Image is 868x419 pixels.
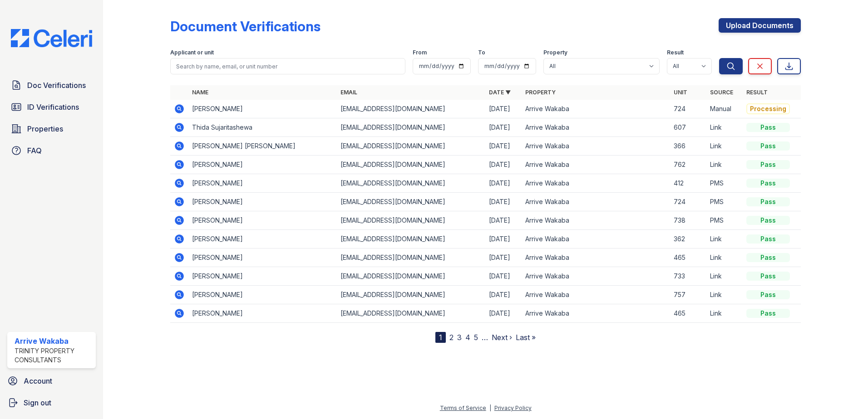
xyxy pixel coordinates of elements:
[706,137,743,156] td: Link
[337,286,485,304] td: [EMAIL_ADDRESS][DOMAIN_NAME]
[670,137,706,156] td: 366
[337,118,485,137] td: [EMAIL_ADDRESS][DOMAIN_NAME]
[337,230,485,248] td: [EMAIL_ADDRESS][DOMAIN_NAME]
[485,230,522,248] td: [DATE]
[485,193,522,211] td: [DATE]
[27,123,63,134] span: Properties
[170,58,405,74] input: Search by name, email, or unit number
[465,333,470,342] a: 4
[485,174,522,193] td: [DATE]
[337,100,485,118] td: [EMAIL_ADDRESS][DOMAIN_NAME]
[516,333,536,342] a: Last »
[670,286,706,304] td: 757
[746,216,790,225] div: Pass
[27,80,86,91] span: Doc Verifications
[522,174,670,193] td: Arrive Wakaba
[7,120,96,138] a: Properties
[4,394,99,412] a: Sign out
[188,267,337,286] td: [PERSON_NAME]
[746,197,790,206] div: Pass
[188,118,337,137] td: Thida Sujaritashewa
[525,89,556,96] a: Property
[706,118,743,137] td: Link
[489,89,511,96] a: Date ▼
[719,18,801,33] a: Upload Documents
[746,160,790,169] div: Pass
[188,137,337,156] td: [PERSON_NAME] [PERSON_NAME]
[543,49,567,56] label: Property
[746,234,790,244] div: Pass
[746,272,790,281] div: Pass
[485,137,522,156] td: [DATE]
[170,18,321,34] div: Document Verifications
[706,174,743,193] td: PMS
[485,248,522,267] td: [DATE]
[337,304,485,323] td: [EMAIL_ADDRESS][DOMAIN_NAME]
[188,248,337,267] td: [PERSON_NAME]
[492,333,512,342] a: Next ›
[7,98,96,116] a: ID Verifications
[337,137,485,156] td: [EMAIL_ADDRESS][DOMAIN_NAME]
[485,156,522,174] td: [DATE]
[670,304,706,323] td: 465
[670,174,706,193] td: 412
[670,211,706,230] td: 738
[670,118,706,137] td: 607
[670,230,706,248] td: 362
[670,267,706,286] td: 733
[522,286,670,304] td: Arrive Wakaba
[337,174,485,193] td: [EMAIL_ADDRESS][DOMAIN_NAME]
[710,89,733,96] a: Source
[522,193,670,211] td: Arrive Wakaba
[746,179,790,188] div: Pass
[449,333,454,342] a: 2
[485,211,522,230] td: [DATE]
[337,267,485,286] td: [EMAIL_ADDRESS][DOMAIN_NAME]
[746,123,790,132] div: Pass
[27,145,42,156] span: FAQ
[485,304,522,323] td: [DATE]
[746,89,768,96] a: Result
[457,333,462,342] a: 3
[485,100,522,118] td: [DATE]
[670,100,706,118] td: 724
[188,304,337,323] td: [PERSON_NAME]
[706,211,743,230] td: PMS
[706,156,743,174] td: Link
[188,100,337,118] td: [PERSON_NAME]
[192,89,208,96] a: Name
[24,397,51,408] span: Sign out
[24,375,52,386] span: Account
[170,49,214,56] label: Applicant or unit
[522,137,670,156] td: Arrive Wakaba
[522,267,670,286] td: Arrive Wakaba
[674,89,687,96] a: Unit
[746,290,790,299] div: Pass
[706,304,743,323] td: Link
[440,404,486,411] a: Terms of Service
[522,211,670,230] td: Arrive Wakaba
[27,102,79,112] span: ID Verifications
[435,332,446,343] div: 1
[413,49,427,56] label: From
[188,156,337,174] td: [PERSON_NAME]
[706,267,743,286] td: Link
[337,156,485,174] td: [EMAIL_ADDRESS][DOMAIN_NAME]
[15,336,92,346] div: Arrive Wakaba
[670,193,706,211] td: 724
[522,304,670,323] td: Arrive Wakaba
[670,156,706,174] td: 762
[478,49,485,56] label: To
[340,89,357,96] a: Email
[494,404,532,411] a: Privacy Policy
[4,29,99,47] img: CE_Logo_Blue-a8612792a0a2168367f1c8372b55b34899dd931a85d93a1a3d3e32e68fde9ad4.png
[706,100,743,118] td: Manual
[474,333,478,342] a: 5
[667,49,684,56] label: Result
[706,286,743,304] td: Link
[706,193,743,211] td: PMS
[485,286,522,304] td: [DATE]
[337,211,485,230] td: [EMAIL_ADDRESS][DOMAIN_NAME]
[7,141,96,160] a: FAQ
[188,193,337,211] td: [PERSON_NAME]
